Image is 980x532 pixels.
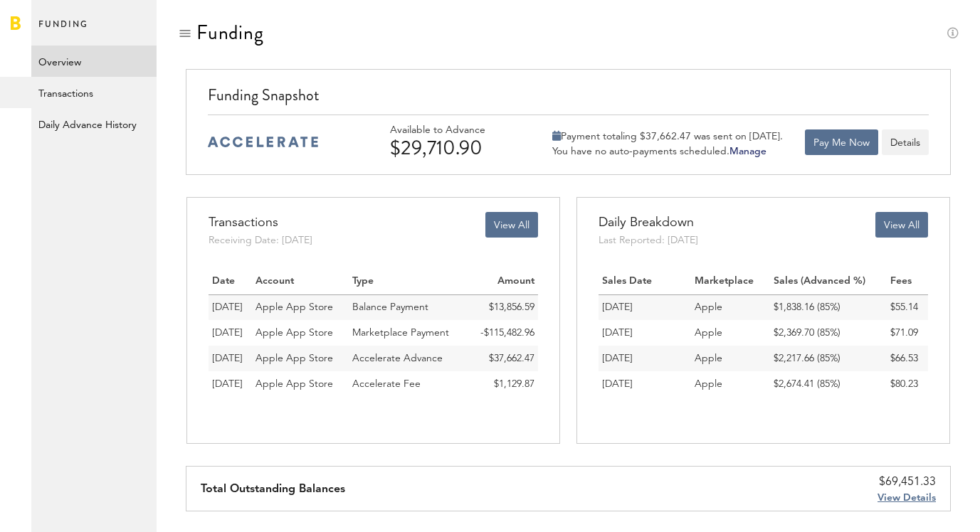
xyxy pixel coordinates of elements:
td: 05.09.25 [209,294,252,320]
div: Transactions [209,212,312,233]
a: Manage [729,147,766,156]
span: [DATE] [212,353,243,363]
td: [DATE] [599,371,691,397]
span: Accelerate Advance [352,353,443,363]
th: Date [209,269,252,294]
td: [DATE] [599,346,691,371]
td: [DATE] [599,320,691,346]
span: [DATE] [212,328,243,338]
div: Funding [196,21,264,44]
div: Available to Advance [390,124,525,137]
a: Transactions [31,77,157,108]
span: [DATE] [212,302,243,312]
th: Type [349,269,468,294]
span: Funding [38,16,88,46]
th: Marketplace [691,269,769,294]
span: [DATE] [212,379,243,389]
div: You have no auto-payments scheduled. [552,145,783,158]
a: Overview [31,46,157,77]
td: Apple App Store [252,346,349,371]
span: Apple App Store [255,328,333,338]
span: $1,129.87 [494,379,534,389]
td: Apple App Store [252,320,349,346]
div: $69,451.33 [878,474,936,491]
span: Apple App Store [255,379,333,389]
div: $29,710.90 [390,137,525,159]
span: Marketplace Payment [352,328,449,338]
td: Apple App Store [252,294,349,320]
th: Sales Date [599,269,691,294]
button: Pay Me Now [805,129,878,155]
td: $13,856.59 [468,294,537,320]
span: -$115,482.96 [480,328,534,338]
td: Marketplace Payment [349,320,468,346]
td: $66.53 [887,346,928,371]
a: Daily Advance History [31,108,157,139]
td: Apple [691,294,769,320]
th: Fees [887,269,928,294]
th: Sales (Advanced %) [770,269,887,294]
img: accelerate-medium-blue-logo.svg [208,137,318,147]
div: Daily Breakdown [599,212,698,233]
td: Apple [691,346,769,371]
td: $55.14 [887,294,928,320]
th: Account [252,269,349,294]
td: Accelerate Fee [349,371,468,397]
span: Apple App Store [255,353,333,363]
span: $13,856.59 [489,302,534,312]
td: Apple [691,320,769,346]
button: View All [485,212,538,238]
span: View Details [878,493,936,503]
td: $1,838.16 (85%) [770,294,887,320]
div: Last Reported: [DATE] [599,233,698,248]
span: Balance Payment [352,302,428,312]
td: Balance Payment [349,294,468,320]
td: $1,129.87 [468,371,537,397]
th: Amount [468,269,537,294]
td: -$115,482.96 [468,320,537,346]
span: $37,662.47 [489,353,534,363]
td: $71.09 [887,320,928,346]
td: Accelerate Advance [349,346,468,371]
button: View All [875,212,928,238]
td: [DATE] [599,294,691,320]
div: Funding Snapshot [208,84,929,115]
td: $37,662.47 [468,346,537,371]
td: 03.09.25 [209,346,252,371]
span: Apple App Store [255,302,333,312]
button: Details [882,129,929,155]
td: $80.23 [887,371,928,397]
div: Total Outstanding Balances [201,467,345,511]
td: Apple [691,371,769,397]
td: 03.09.25 [209,371,252,397]
td: Apple App Store [252,371,349,397]
div: Receiving Date: [DATE] [209,233,312,248]
td: $2,217.66 (85%) [770,346,887,371]
div: Payment totaling $37,662.47 was sent on [DATE]. [552,130,783,143]
span: Accelerate Fee [352,379,421,389]
td: $2,369.70 (85%) [770,320,887,346]
td: $2,674.41 (85%) [770,371,887,397]
td: 04.09.25 [209,320,252,346]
